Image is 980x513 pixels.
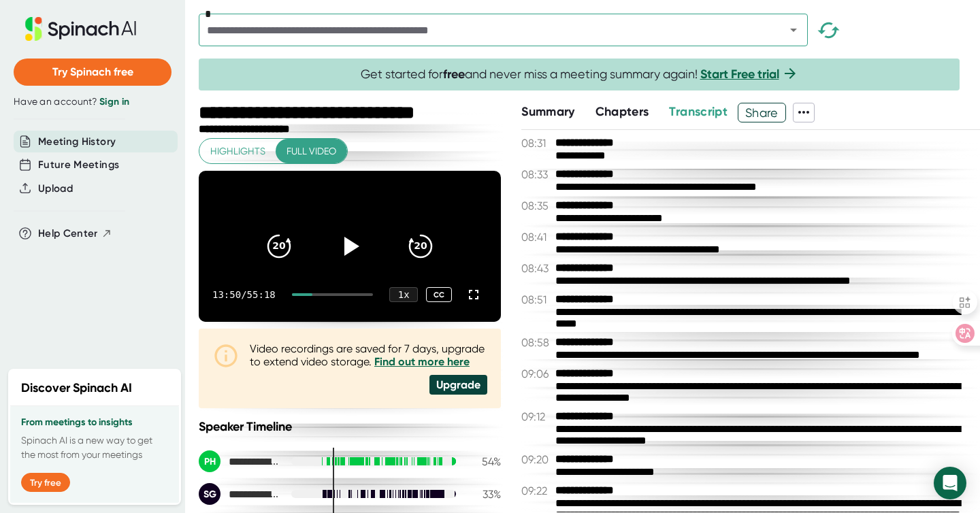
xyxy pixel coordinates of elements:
span: 08:31 [521,137,552,150]
div: PH [199,450,220,472]
button: Future Meetings [38,157,119,173]
span: 09:20 [521,453,552,466]
span: 09:12 [521,410,552,423]
div: 13:50 / 55:18 [212,289,276,300]
span: 08:35 [521,199,552,212]
span: 09:22 [521,484,552,497]
button: Summary [521,103,574,121]
span: 08:43 [521,262,552,275]
span: Try Spinach free [52,65,133,78]
a: Sign in [99,96,129,107]
h3: From meetings to insights [21,417,168,428]
span: 08:41 [521,231,552,244]
button: Full video [276,139,347,164]
span: Transcript [669,104,728,119]
div: 1 x [389,287,418,302]
span: Share [738,101,785,125]
div: Sidney Garcia [199,483,280,505]
span: Summary [521,104,574,119]
button: Highlights [199,139,276,164]
a: Start Free trial [700,67,779,82]
button: Chapters [595,103,649,121]
b: free [443,67,465,82]
button: Transcript [669,103,728,121]
div: 33 % [467,488,501,501]
div: Pablo Casas de la Huerta [199,450,280,472]
div: 54 % [467,455,501,468]
span: 09:06 [521,367,552,380]
div: Upgrade [429,375,487,395]
div: Video recordings are saved for 7 days, upgrade to extend video storage. [250,342,487,368]
span: Highlights [210,143,265,160]
p: Spinach AI is a new way to get the most from your meetings [21,433,168,462]
div: SG [199,483,220,505]
button: Try free [21,473,70,492]
div: Have an account? [14,96,171,108]
span: 08:58 [521,336,552,349]
span: Chapters [595,104,649,119]
div: Open Intercom Messenger [934,467,966,499]
button: Try Spinach free [14,59,171,86]
button: Meeting History [38,134,116,150]
button: Help Center [38,226,112,242]
span: Help Center [38,226,98,242]
h2: Discover Spinach AI [21,379,132,397]
span: Full video [287,143,336,160]
div: Speaker Timeline [199,419,501,434]
span: Get started for and never miss a meeting summary again! [361,67,798,82]
button: Upload [38,181,73,197]
div: CC [426,287,452,303]
span: 08:33 [521,168,552,181]
a: Find out more here [374,355,470,368]
span: 08:51 [521,293,552,306]
button: Open [784,20,803,39]
button: Share [738,103,786,122]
